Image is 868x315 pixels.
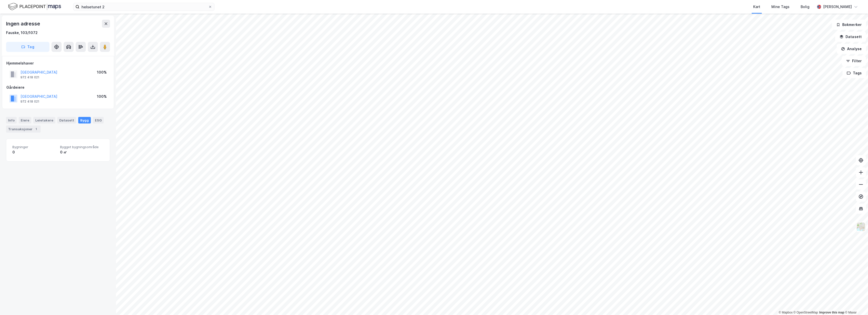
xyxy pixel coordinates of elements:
[93,117,104,123] div: ESG
[8,2,61,11] img: logo.f888ab2527a4732fd821a326f86c7f29.svg
[835,32,866,42] button: Datasett
[97,69,107,75] div: 100%
[843,291,868,315] iframe: Chat Widget
[771,4,790,10] div: Mine Tags
[6,30,38,36] div: Fauske, 103/1072
[843,68,866,78] button: Tags
[60,145,104,149] span: Bygget bygningsområde
[823,4,852,10] div: [PERSON_NAME]
[819,311,844,314] a: Improve this map
[6,42,49,52] button: Tag
[79,3,208,11] input: Søk på adresse, matrikkel, gårdeiere, leietakere eller personer
[19,117,31,123] div: Eiere
[6,20,41,28] div: Ingen adresse
[12,145,56,149] span: Bygninger
[801,4,809,10] div: Bolig
[60,149,104,155] div: 0 ㎡
[779,311,793,314] a: Mapbox
[6,60,110,66] div: Hjemmelshaver
[753,4,760,10] div: Kart
[97,93,107,100] div: 100%
[843,291,868,315] div: Kontrollprogram for chat
[78,117,91,123] div: Bygg
[832,20,866,30] button: Bokmerker
[6,117,17,123] div: Info
[6,84,110,90] div: Gårdeiere
[57,117,76,123] div: Datasett
[12,149,56,155] div: 0
[33,117,55,123] div: Leietakere
[856,222,866,232] img: Z
[837,44,866,54] button: Analyse
[20,75,39,79] div: 972 418 021
[794,311,818,314] a: OpenStreetMap
[6,125,41,133] div: Transaksjoner
[34,127,39,132] div: 1
[842,56,866,66] button: Filter
[20,100,39,104] div: 972 418 021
